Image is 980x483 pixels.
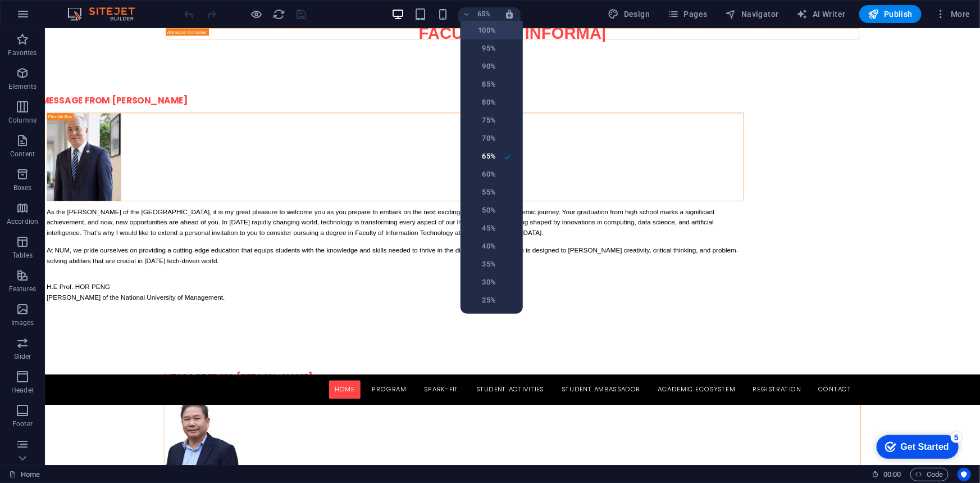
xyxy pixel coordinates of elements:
h6: 60% [467,168,496,181]
h6: 75% [467,114,496,127]
h6: 70% [467,132,496,145]
div: Get Started [33,12,81,22]
h6: 50% [467,204,496,217]
h6: 80% [467,96,496,109]
h6: 25% [467,294,496,307]
h6: 90% [467,60,496,73]
h6: 40% [467,240,496,253]
h6: 35% [467,258,496,271]
h6: 85% [467,78,496,91]
h6: 45% [467,222,496,235]
h6: 95% [467,42,496,55]
div: Get Started 5 items remaining, 0% complete [9,6,91,29]
span: [PERSON_NAME] of the National University of Management. [3,409,277,421]
h6: 55% [467,186,496,199]
h6: 30% [467,276,496,289]
h6: 65% [467,150,496,163]
div: 5 [83,2,94,13]
h6: 100% [467,24,496,37]
span: H.E Prof. HOR PENG [3,393,101,404]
